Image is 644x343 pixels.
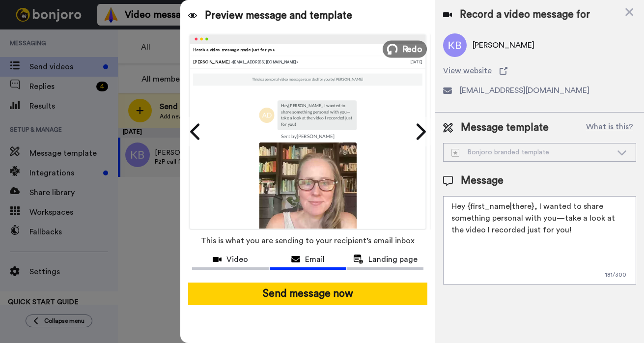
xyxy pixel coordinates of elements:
[259,130,356,142] td: Sent by [PERSON_NAME]
[259,108,274,123] img: ad.png
[201,230,415,252] span: This is what you are sending to your recipient’s email inbox
[188,283,427,305] button: Send message now
[443,196,636,285] textarea: Hey {first_name|there}, I wanted to share something personal with you—take a look at the video I ...
[410,59,422,65] div: [DATE]
[461,120,549,135] span: Message template
[252,77,364,82] p: This is a personal video message recorded for you by [PERSON_NAME]
[193,59,410,65] div: [PERSON_NAME]
[460,85,589,96] span: [EMAIL_ADDRESS][DOMAIN_NAME]
[305,254,325,265] span: Email
[443,65,492,77] span: View website
[461,173,504,188] span: Message
[443,65,636,77] a: View website
[281,103,353,127] p: Hey [PERSON_NAME] , I wanted to share something personal with you—take a look at the video I reco...
[583,120,636,135] button: What is this?
[368,254,418,265] span: Landing page
[226,254,248,265] span: Video
[451,147,612,157] div: Bonjoro branded template
[259,142,356,239] img: 9k=
[451,149,459,157] img: demo-template.svg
